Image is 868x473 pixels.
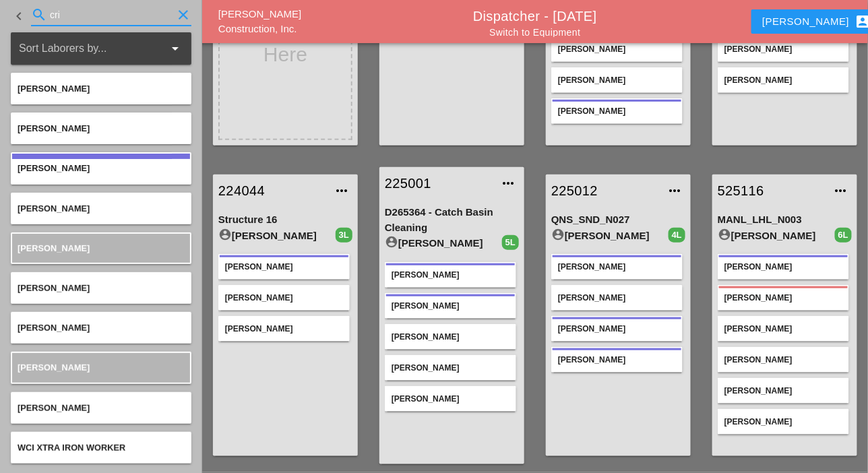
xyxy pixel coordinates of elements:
i: more_horiz [500,175,516,191]
div: [PERSON_NAME] [392,331,509,343]
i: more_horiz [334,183,350,199]
span: [PERSON_NAME] [18,123,90,133]
div: [PERSON_NAME] [558,74,676,86]
div: [PERSON_NAME] [724,323,842,335]
div: 6L [835,228,852,243]
div: [PERSON_NAME] [225,261,343,273]
div: 4L [669,228,685,243]
i: search [31,7,47,23]
span: [PERSON_NAME] [18,84,90,94]
div: [PERSON_NAME] [724,416,842,428]
span: [PERSON_NAME] [18,163,90,173]
div: MANL_LHL_N003 [718,212,852,228]
div: [PERSON_NAME] [392,362,509,374]
i: arrow_drop_down [167,40,183,57]
span: [PERSON_NAME] [18,323,90,333]
i: clear [175,7,191,23]
span: [PERSON_NAME] [18,283,90,293]
div: [PERSON_NAME] [392,269,509,281]
div: [PERSON_NAME] [724,292,842,304]
a: 225012 [551,181,658,201]
i: account_circle [551,228,565,241]
div: [PERSON_NAME] [724,354,842,366]
div: [PERSON_NAME] [558,323,676,335]
div: 5L [502,235,519,250]
div: D265364 - Catch Basin Cleaning [385,205,519,235]
div: [PERSON_NAME] [558,354,676,366]
a: Dispatcher - [DATE] [473,9,597,24]
div: [PERSON_NAME] [225,323,343,335]
div: [PERSON_NAME] [558,43,676,55]
i: keyboard_arrow_left [11,8,27,24]
div: [PERSON_NAME] [392,300,509,312]
div: [PERSON_NAME] [724,385,842,397]
a: 525116 [718,181,825,201]
i: account_circle [718,228,731,241]
span: [PERSON_NAME] [18,203,90,214]
input: Search for laborer [50,4,173,26]
a: [PERSON_NAME] Construction, Inc. [218,8,301,35]
i: account_circle [385,235,398,249]
i: more_horiz [666,183,683,199]
div: [PERSON_NAME] [551,228,669,244]
span: WCI Xtra Iron worker [18,443,125,453]
i: more_horiz [833,183,849,199]
div: [PERSON_NAME] [724,74,842,86]
span: [PERSON_NAME] [18,362,90,373]
a: 224044 [218,181,325,201]
div: 3L [336,228,352,243]
div: [PERSON_NAME] [718,228,835,244]
div: [PERSON_NAME] [392,393,509,405]
div: [PERSON_NAME] [558,261,676,273]
div: [PERSON_NAME] [218,228,336,244]
div: [PERSON_NAME] [724,261,842,273]
i: account_circle [218,228,232,241]
div: [PERSON_NAME] [558,105,676,117]
div: Structure 16 [218,212,352,228]
div: [PERSON_NAME] [225,292,343,304]
span: [PERSON_NAME] [18,403,90,413]
div: [PERSON_NAME] [385,235,502,251]
div: [PERSON_NAME] [724,43,842,55]
span: [PERSON_NAME] [18,243,90,253]
div: QNS_SND_N027 [551,212,685,228]
a: Switch to Equipment [489,27,580,38]
div: [PERSON_NAME] [558,292,676,304]
a: 225001 [385,173,492,193]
